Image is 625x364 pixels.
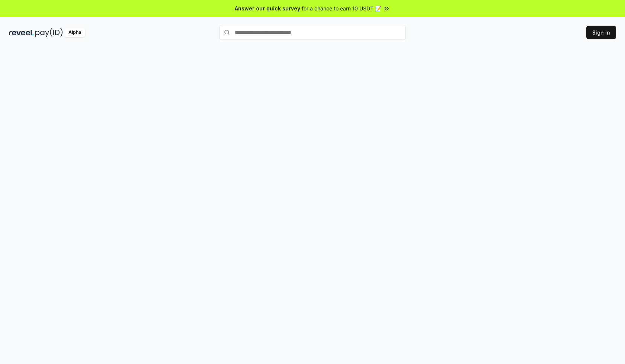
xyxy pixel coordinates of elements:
[9,28,34,37] img: reveel_dark
[35,28,63,37] img: pay_id
[302,4,381,12] span: for a chance to earn 10 USDT 📝
[64,28,85,37] div: Alpha
[235,4,300,12] span: Answer our quick survey
[586,26,616,39] button: Sign In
